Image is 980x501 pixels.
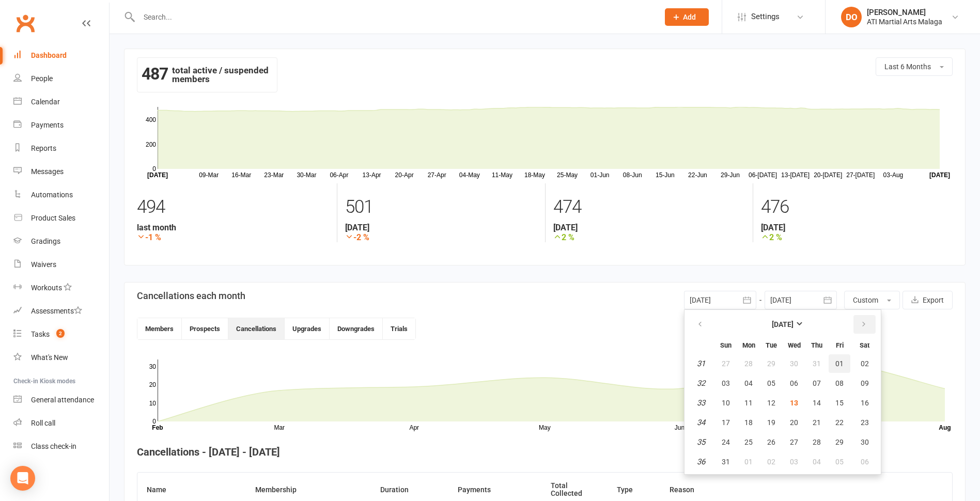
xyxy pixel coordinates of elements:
span: 10 [722,399,730,407]
input: Search... [136,10,651,24]
button: 26 [760,433,782,451]
strong: [DATE] [345,223,537,232]
span: 2 [56,329,65,338]
span: 19 [767,418,775,427]
span: 02 [767,458,775,466]
button: Export [903,291,953,309]
strong: last month [137,223,329,232]
button: 11 [738,394,759,412]
span: 13 [790,399,798,407]
button: 01 [829,354,850,373]
button: Members [137,318,182,339]
span: 06 [790,379,798,387]
button: 03 [783,452,805,471]
small: Friday [836,341,844,349]
span: 01 [744,458,753,466]
span: 27 [790,438,798,446]
button: 22 [829,413,850,432]
button: 18 [738,413,759,432]
div: DO [841,7,862,27]
span: Custom [853,296,878,304]
span: 30 [790,359,798,368]
button: 08 [829,374,850,393]
span: 21 [813,418,821,427]
button: 16 [851,394,878,412]
div: Gradings [31,237,60,245]
span: 02 [861,359,869,368]
div: 476 [761,192,953,223]
button: 31 [715,452,737,471]
span: 01 [835,359,844,368]
button: 15 [829,394,850,412]
span: 06 [861,458,869,466]
a: Class kiosk mode [13,435,109,458]
button: 02 [851,354,878,373]
span: 22 [835,418,844,427]
div: total active / suspended members [137,57,277,92]
span: Settings [751,5,780,28]
button: 29 [829,433,850,451]
strong: -1 % [137,232,329,242]
span: 27 [722,359,730,368]
h4: Cancellations - [DATE] - [DATE] [137,446,953,458]
span: 07 [813,379,821,387]
div: What's New [31,353,68,362]
a: What's New [13,346,109,369]
a: Gradings [13,230,109,253]
span: 04 [744,379,753,387]
span: 31 [722,458,730,466]
div: 474 [553,192,745,223]
span: Last 6 Months [884,62,931,71]
span: 09 [861,379,869,387]
button: 17 [715,413,737,432]
button: Upgrades [285,318,330,339]
div: Class check-in [31,442,76,450]
em: 32 [697,379,705,388]
a: Product Sales [13,207,109,230]
a: Tasks 2 [13,323,109,346]
button: 13 [783,394,805,412]
span: 30 [861,438,869,446]
small: Wednesday [788,341,801,349]
a: Calendar [13,90,109,114]
strong: [DATE] [553,223,745,232]
button: Trials [383,318,415,339]
strong: 2 % [761,232,953,242]
button: 02 [760,452,782,471]
button: 10 [715,394,737,412]
button: 21 [806,413,828,432]
button: 23 [851,413,878,432]
span: 24 [722,438,730,446]
div: Open Intercom Messenger [10,466,35,491]
span: 25 [744,438,753,446]
div: Dashboard [31,51,67,59]
div: People [31,74,53,83]
div: Product Sales [31,214,75,222]
button: 07 [806,374,828,393]
button: 03 [715,374,737,393]
button: Downgrades [330,318,383,339]
span: 17 [722,418,730,427]
span: 28 [744,359,753,368]
button: 05 [829,452,850,471]
em: 33 [697,398,705,408]
button: 28 [806,433,828,451]
small: Tuesday [766,341,777,349]
button: 05 [760,374,782,393]
div: Roll call [31,419,55,427]
button: Custom [844,291,900,309]
span: 26 [767,438,775,446]
button: 27 [715,354,737,373]
button: 30 [783,354,805,373]
button: 24 [715,433,737,451]
button: 06 [783,374,805,393]
small: Saturday [860,341,869,349]
div: 494 [137,192,329,223]
div: Automations [31,191,73,199]
button: 12 [760,394,782,412]
div: Workouts [31,284,62,292]
button: Last 6 Months [876,57,953,76]
span: 03 [790,458,798,466]
button: 04 [738,374,759,393]
div: Payments [31,121,64,129]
